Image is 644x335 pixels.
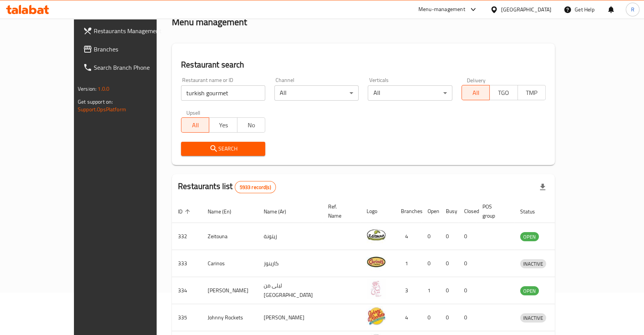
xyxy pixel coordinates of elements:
div: OPEN [520,232,539,241]
td: 0 [458,250,476,277]
h2: Restaurant search [181,59,546,71]
span: ID [178,207,192,216]
button: No [237,117,265,133]
td: 0 [458,304,476,331]
span: R [631,5,634,14]
th: Logo [360,200,395,223]
td: 332 [172,223,202,250]
td: 334 [172,277,202,304]
td: 0 [458,277,476,304]
span: Status [520,207,545,216]
td: 0 [421,223,440,250]
td: زيتونة [258,223,322,250]
a: Support.OpsPlatform [78,104,126,114]
div: INACTIVE [520,259,546,268]
th: Open [421,200,440,223]
span: All [465,87,487,98]
span: OPEN [520,287,539,295]
span: INACTIVE [520,260,546,268]
td: 0 [421,250,440,277]
button: TMP [517,85,546,100]
span: All [184,120,206,131]
td: 1 [421,277,440,304]
td: Zeitouna [202,223,258,250]
img: Johnny Rockets [367,306,386,325]
td: 0 [421,304,440,331]
td: 335 [172,304,202,331]
button: All [181,117,209,133]
span: No [240,120,262,131]
td: 0 [440,250,458,277]
span: Ref. Name [328,202,351,220]
button: Yes [209,117,237,133]
td: 3 [395,277,421,304]
div: Menu-management [418,5,465,14]
span: OPEN [520,232,539,241]
span: Search Branch Phone [94,63,175,72]
th: Closed [458,200,476,223]
th: Busy [440,200,458,223]
td: كارينوز [258,250,322,277]
span: INACTIVE [520,314,546,322]
td: [PERSON_NAME] [258,304,322,331]
td: 1 [395,250,421,277]
div: INACTIVE [520,313,546,322]
td: Carinos [202,250,258,277]
td: 0 [458,223,476,250]
span: Get support on: [78,97,113,107]
img: Leila Min Lebnan [367,279,386,298]
td: 0 [440,304,458,331]
img: Carinos [367,252,386,271]
span: 5933 record(s) [235,184,276,191]
h2: Menu management [172,16,247,28]
img: Zeitouna [367,225,386,244]
button: TGO [489,85,517,100]
span: Restaurants Management [94,26,175,35]
h2: Restaurants list [178,181,276,193]
span: POS group [482,202,505,220]
span: Name (Ar) [264,207,296,216]
div: All [368,85,452,101]
div: [GEOGRAPHIC_DATA] [501,5,551,14]
span: Search [187,144,259,154]
button: Search [181,142,265,156]
td: 4 [395,304,421,331]
button: All [461,85,490,100]
input: Search for restaurant name or ID.. [181,85,265,101]
span: Branches [94,45,175,54]
td: Johnny Rockets [202,304,258,331]
span: TMP [521,87,543,98]
span: Yes [212,120,234,131]
td: 0 [440,223,458,250]
td: ليلى من [GEOGRAPHIC_DATA] [258,277,322,304]
span: 1.0.0 [98,84,109,94]
a: Restaurants Management [77,22,181,40]
td: 333 [172,250,202,277]
div: All [274,85,359,101]
label: Upsell [186,110,200,115]
td: [PERSON_NAME] [202,277,258,304]
div: Export file [533,178,552,196]
span: Version: [78,84,96,94]
label: Delivery [467,77,486,83]
span: TGO [493,87,514,98]
span: Name (En) [208,207,241,216]
a: Search Branch Phone [77,58,181,77]
div: Total records count [235,181,276,193]
th: Branches [395,200,421,223]
td: 0 [440,277,458,304]
td: 4 [395,223,421,250]
a: Branches [77,40,181,58]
